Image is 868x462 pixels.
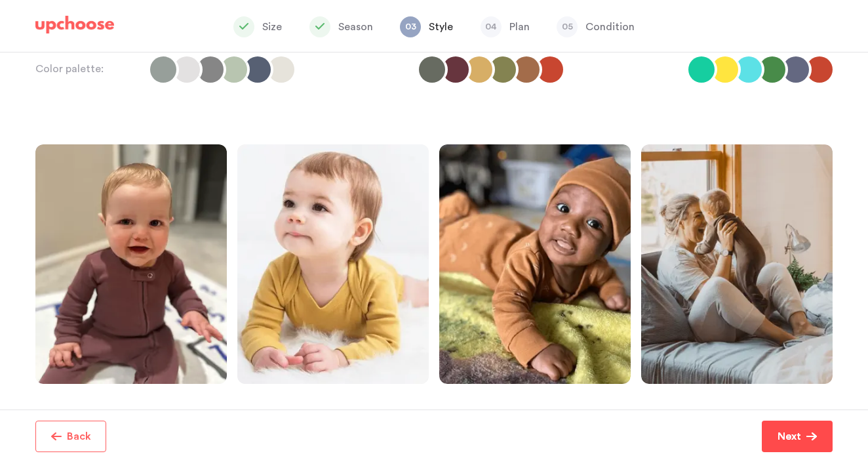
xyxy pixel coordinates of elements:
span: 03 [400,16,421,37]
span: 04 [481,16,502,37]
p: Season [338,19,373,35]
button: Back [35,421,106,452]
button: Next [762,421,833,452]
img: UpChoose [35,16,114,34]
span: 05 [557,16,578,37]
p: Back [67,429,91,444]
p: Style [429,19,453,35]
a: UpChoose [35,16,114,40]
p: Size [262,19,282,35]
p: Condition [585,19,635,35]
p: Plan [509,19,530,35]
p: Next [778,429,801,444]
